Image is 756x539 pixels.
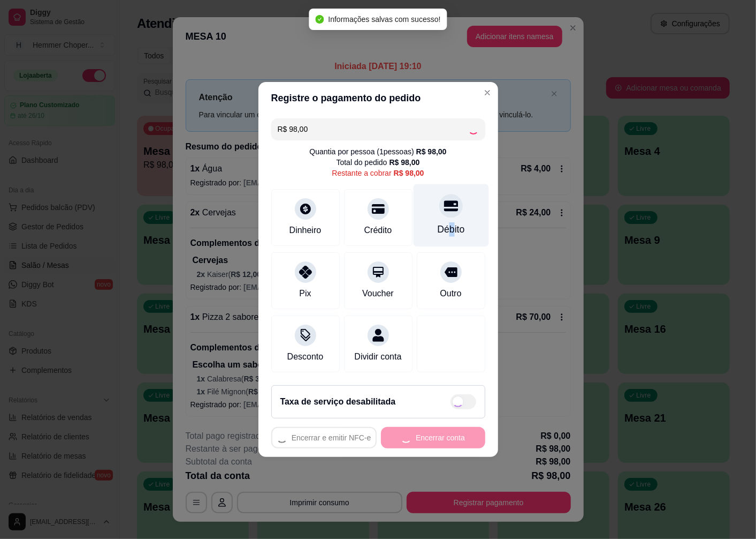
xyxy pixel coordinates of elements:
div: Quantia por pessoa ( 1 pessoas) [309,146,446,157]
div: Pix [299,287,311,300]
div: R$ 98,00 [390,157,420,168]
div: Crédito [364,224,392,237]
div: Total do pedido [337,157,420,168]
span: Informações salvas com sucesso! [328,15,440,24]
div: Dividir conta [354,350,401,363]
div: Loading [468,124,479,134]
div: Débito [437,222,464,236]
h2: Taxa de serviço desabilitada [280,395,396,408]
button: Close [479,84,496,101]
div: Dinheiro [289,224,322,237]
header: Registre o pagamento do pedido [258,82,498,114]
div: Desconto [287,350,324,363]
div: R$ 98,00 [394,168,424,178]
div: Outro [440,287,461,300]
div: Restante a cobrar [332,168,424,178]
span: check-circle [315,15,324,24]
div: Voucher [362,287,394,300]
input: Ex.: hambúrguer de cordeiro [278,118,468,140]
div: R$ 98,00 [416,146,447,157]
